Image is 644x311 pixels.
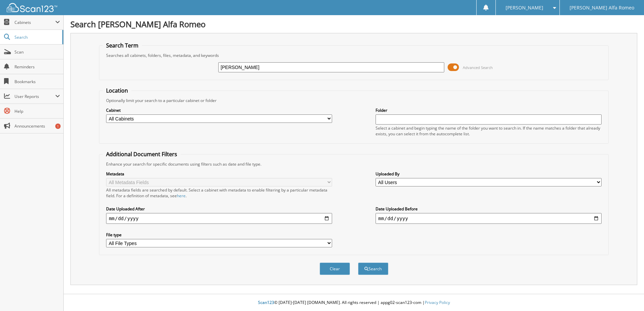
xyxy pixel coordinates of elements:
a: Privacy Policy [425,300,450,305]
a: here [177,193,186,199]
div: Enhance your search for specific documents using filters such as date and file type. [103,161,605,167]
span: Scan [14,49,60,55]
legend: Location [103,87,131,94]
input: end [376,213,602,224]
label: Metadata [106,171,332,177]
span: [PERSON_NAME] Alfa Romeo [570,6,634,10]
div: Select a cabinet and begin typing the name of the folder you want to search in. If the name match... [376,125,602,137]
span: Bookmarks [14,79,60,84]
button: Clear [320,263,350,275]
label: Date Uploaded After [106,206,332,212]
h1: Search [PERSON_NAME] Alfa Romeo [70,19,637,30]
label: Date Uploaded Before [376,206,602,212]
span: Announcements [14,123,60,129]
button: Search [358,263,388,275]
label: Folder [376,107,602,113]
div: Searches all cabinets, folders, files, metadata, and keywords [103,53,605,58]
img: scan123-logo-white.svg [7,3,57,12]
span: Cabinets [14,20,55,25]
div: 1 [55,124,61,129]
input: start [106,213,332,224]
label: Uploaded By [376,171,602,177]
span: [PERSON_NAME] [506,6,543,10]
div: Optionally limit your search to a particular cabinet or folder [103,98,605,103]
div: © [DATE]-[DATE] [DOMAIN_NAME]. All rights reserved | appg02-scan123-com | [64,295,644,311]
legend: Search Term [103,42,142,49]
span: Reminders [14,64,60,70]
label: Cabinet [106,107,332,113]
span: Advanced Search [463,65,493,70]
div: All metadata fields are searched by default. Select a cabinet with metadata to enable filtering b... [106,187,332,199]
span: Search [14,34,59,40]
span: Scan123 [258,300,274,305]
span: Help [14,108,60,114]
span: User Reports [14,94,55,99]
legend: Additional Document Filters [103,150,181,158]
iframe: Chat Widget [610,279,644,311]
label: File type [106,232,332,238]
